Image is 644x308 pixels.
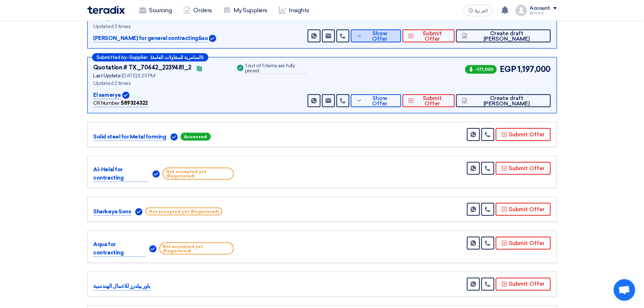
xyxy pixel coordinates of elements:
[456,94,550,107] button: Create draft [PERSON_NAME]
[94,99,148,107] div: CR Number :
[151,55,204,60] b: (السامرية للمقاولات العامة)
[94,240,145,257] p: Aqua for contracting
[456,30,550,42] button: Create draft [PERSON_NAME]
[464,5,493,16] button: العربية
[153,171,160,178] img: Verified Account
[97,55,127,60] span: Submitted by
[159,243,234,255] span: Not accepted yet (Registered)
[87,6,125,14] img: Teradix logo
[416,96,449,107] span: Submit Offer
[469,31,545,42] span: Create draft [PERSON_NAME]
[469,96,545,107] span: Create draft [PERSON_NAME]
[530,11,557,15] div: ِAhmed
[94,34,208,43] p: [PERSON_NAME] for general contracting&su
[145,208,222,216] span: Not accepted yet (Registered)
[500,63,516,75] span: EGP
[92,53,208,62] div: –
[178,3,218,18] a: Orders
[530,5,550,12] div: Account
[218,3,273,18] a: My Suppliers
[465,65,497,74] span: -171,000
[149,245,157,253] img: Verified Account
[122,92,130,99] img: Verified Account
[94,282,150,291] p: باور بيلدرز للاعمال الهندسية
[121,100,148,106] b: 589324322
[273,3,315,18] a: Insights
[351,94,401,107] button: Show Offer
[163,168,233,180] span: Not accepted yet (Registered)
[496,162,551,175] button: Submit Offer
[94,91,121,100] p: El samerya
[496,128,551,141] button: Submit Offer
[496,278,551,291] button: Submit Offer
[403,94,455,107] button: Submit Offer
[171,133,178,141] img: Verified Account
[351,30,401,42] button: Show Offer
[403,30,455,42] button: Submit Offer
[94,133,166,141] p: Solid steel for Metal forming
[518,63,551,75] span: 1,197,000
[475,8,488,13] span: العربية
[94,80,227,87] div: Updated 2 times
[364,96,395,107] span: Show Offer
[94,63,192,72] div: Quotation # TX_70642_2239481_2
[135,208,142,216] img: Verified Account
[122,73,155,79] span: [DATE] 5:23 PM
[94,166,149,182] p: Al-Helal for contracting
[94,23,227,30] div: Updated 3 times
[245,63,306,74] div: 1 out of 1 items are fully priced
[496,237,551,250] button: Submit Offer
[614,279,635,301] a: Open chat
[496,203,551,216] button: Submit Offer
[94,73,121,79] span: Last Update
[94,208,131,216] p: Sharkeya Sons
[133,3,178,18] a: Sourcing
[364,31,395,42] span: Show Offer
[516,5,527,16] img: profile_test.png
[416,31,449,42] span: Submit Offer
[209,35,216,42] img: Verified Account
[181,133,211,141] span: Accessed
[130,55,148,60] span: Supplier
